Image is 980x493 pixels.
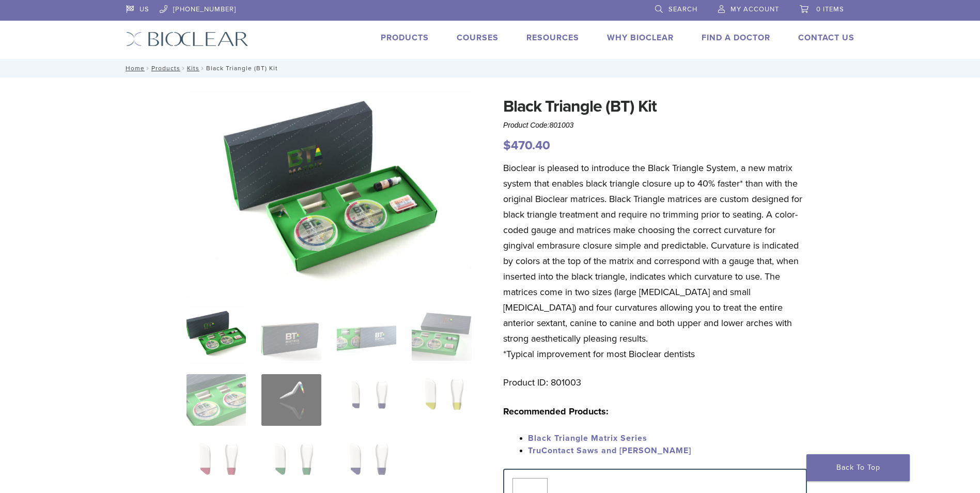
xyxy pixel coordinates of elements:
[503,138,550,153] bdi: 470.40
[381,33,429,43] a: Products
[412,374,471,426] img: Black Triangle (BT) Kit - Image 8
[412,309,471,361] img: Black Triangle (BT) Kit - Image 4
[503,121,573,129] span: Product Code:
[816,5,844,13] span: 0 items
[550,121,574,129] span: 801003
[186,94,472,296] img: Intro Black Triangle Kit-6 - Copy
[187,65,199,72] a: Kits
[337,309,396,361] img: Black Triangle (BT) Kit - Image 3
[503,160,807,362] p: Bioclear is pleased to introduce the Black Triangle System, a new matrix system that enables blac...
[180,66,187,71] span: /
[186,374,246,426] img: Black Triangle (BT) Kit - Image 5
[806,454,910,481] a: Back To Top
[457,33,499,43] a: Courses
[503,375,807,390] p: Product ID: 801003
[798,33,854,43] a: Contact Us
[526,33,579,43] a: Resources
[337,374,396,426] img: Black Triangle (BT) Kit - Image 7
[261,374,321,426] img: Black Triangle (BT) Kit - Image 6
[261,439,321,491] img: Black Triangle (BT) Kit - Image 10
[337,439,396,491] img: Black Triangle (BT) Kit - Image 11
[118,59,862,78] nav: Black Triangle (BT) Kit
[186,309,246,361] img: Intro-Black-Triangle-Kit-6-Copy-e1548792917662-324x324.jpg
[199,66,206,71] span: /
[528,433,647,443] a: Black Triangle Matrix Series
[151,65,180,72] a: Products
[607,33,674,43] a: Why Bioclear
[503,406,609,417] strong: Recommended Products:
[186,439,246,491] img: Black Triangle (BT) Kit - Image 9
[261,309,321,361] img: Black Triangle (BT) Kit - Image 2
[730,5,779,13] span: My Account
[126,32,248,47] img: Bioclear
[528,445,691,456] a: TruContact Saws and [PERSON_NAME]
[122,65,145,72] a: Home
[668,5,697,13] span: Search
[503,94,807,119] h1: Black Triangle (BT) Kit
[503,138,511,153] span: $
[702,33,770,43] a: Find A Doctor
[145,66,151,71] span: /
